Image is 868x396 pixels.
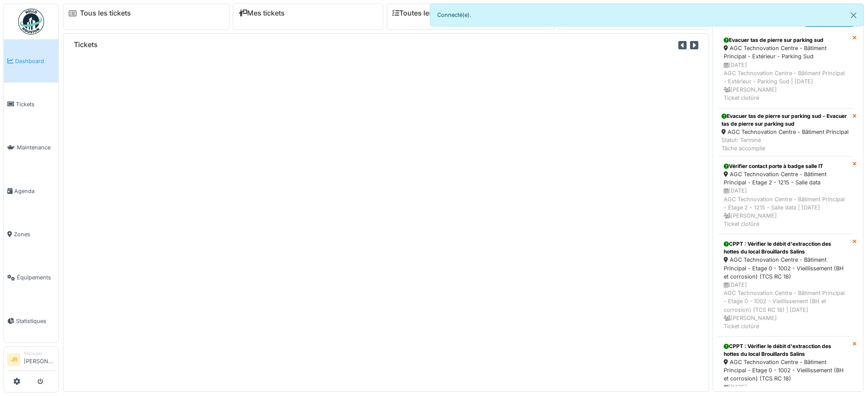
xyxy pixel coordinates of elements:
[4,82,58,126] a: Tickets
[17,143,55,152] span: Maintenance
[718,234,852,336] a: CPPT : Vérifier le débit d'extracction des hottes du local Brouillards Salins AGC Technovation Ce...
[4,39,58,82] a: Dashboard
[238,9,285,17] a: Mes tickets
[4,126,58,169] a: Maintenance
[724,342,847,358] div: CPPT : Vérifier le débit d'extracction des hottes du local Brouillards Salins
[4,212,58,256] a: Zones
[16,100,55,108] span: Tickets
[722,136,849,152] div: Statut: Terminé Tâche accomplie
[724,358,847,383] div: AGC Technovation Centre - Bâtiment Principal - Etage 0 - 1002 - Vieillissement (BH et corrosion) ...
[24,350,55,369] li: [PERSON_NAME]
[18,9,44,35] img: Badge_color-CXgf-gQk.svg
[24,350,55,357] div: Manager
[724,256,847,281] div: AGC Technovation Centre - Bâtiment Principal - Etage 0 - 1002 - Vieillissement (BH et corrosion) ...
[4,256,58,299] a: Équipements
[718,108,852,157] a: Evacuer tas de pierre sur parking sud - Evacuer tas de pierre sur parking sud AGC Technovation Ce...
[7,353,20,366] li: JR
[724,170,847,187] div: AGC Technovation Centre - Bâtiment Principal - Etage 2 - 1215 - Salle data
[722,112,849,128] div: Evacuer tas de pierre sur parking sud - Evacuer tas de pierre sur parking sud
[15,57,55,65] span: Dashboard
[17,273,55,282] span: Équipements
[7,350,55,371] a: JR Manager[PERSON_NAME]
[724,187,847,228] div: [DATE] AGC Technovation Centre - Bâtiment Principal - Etage 2 - 1215 - Salle data | [DATE] [PERSO...
[80,9,131,17] a: Tous les tickets
[724,281,847,330] div: [DATE] AGC Technovation Centre - Bâtiment Principal - Etage 0 - 1002 - Vieillissement (BH et corr...
[74,41,98,49] h6: Tickets
[722,128,849,136] div: AGC Technovation Centre - Bâtiment Principal
[14,230,55,238] span: Zones
[14,187,55,195] span: Agenda
[4,299,58,342] a: Statistiques
[4,169,58,212] a: Agenda
[16,317,55,325] span: Statistiques
[724,44,847,60] div: AGC Technovation Centre - Bâtiment Principal - Extérieur - Parking Sud
[724,36,847,44] div: Evacuer tas de pierre sur parking sud
[724,61,847,102] div: [DATE] AGC Technovation Centre - Bâtiment Principal - Extérieur - Parking Sud | [DATE] [PERSON_NA...
[724,240,847,256] div: CPPT : Vérifier le débit d'extracction des hottes du local Brouillards Salins
[724,162,847,170] div: Vérifier contact porte à badge salle IT
[430,3,864,26] div: Connecté(e).
[718,156,852,234] a: Vérifier contact porte à badge salle IT AGC Technovation Centre - Bâtiment Principal - Etage 2 - ...
[718,30,852,108] a: Evacuer tas de pierre sur parking sud AGC Technovation Centre - Bâtiment Principal - Extérieur - ...
[844,4,863,27] button: Close
[392,9,457,17] a: Toutes les tâches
